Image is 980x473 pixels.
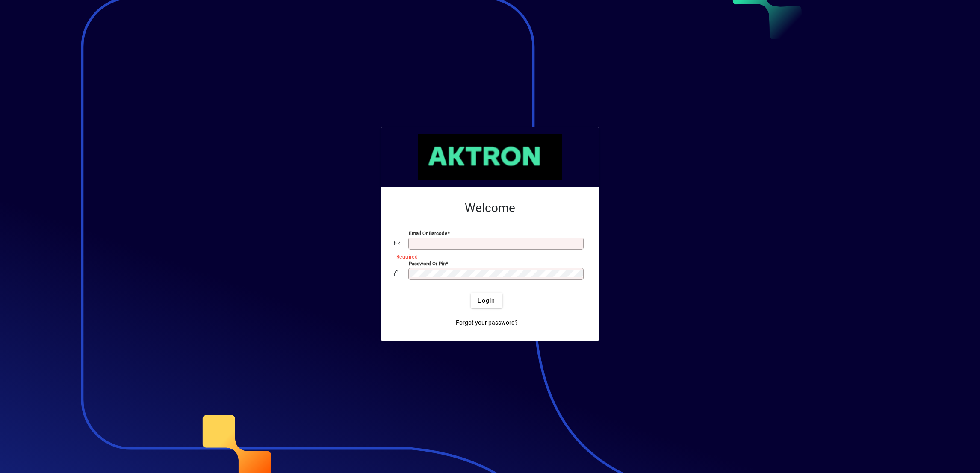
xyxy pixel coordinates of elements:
button: Login [471,293,502,308]
a: Forgot your password? [452,315,521,330]
mat-label: Email or Barcode [409,230,447,236]
span: Forgot your password? [456,318,518,327]
h2: Welcome [394,201,586,215]
mat-error: Required [396,252,579,261]
span: Login [478,296,495,305]
mat-label: Password or Pin [409,261,446,267]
